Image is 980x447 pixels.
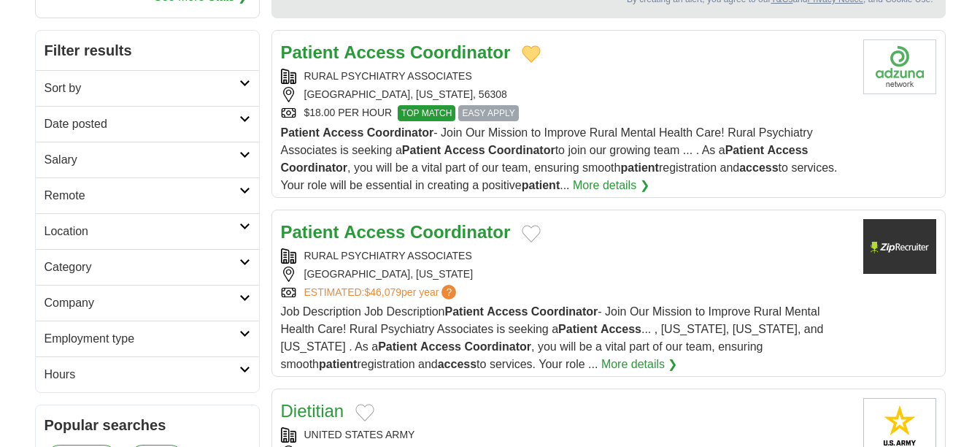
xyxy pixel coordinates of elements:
strong: Patient [281,222,339,242]
h2: Popular searches [45,414,250,436]
h2: Salary [45,151,239,169]
button: Add to favorite jobs [522,225,541,242]
strong: Patient [558,323,597,335]
a: Date posted [36,106,259,142]
a: Dietitian [281,401,344,421]
strong: Access [344,222,405,242]
strong: Patient [725,144,764,156]
a: Remote [36,177,259,213]
span: EASY APPLY [458,105,518,121]
h2: Location [45,223,239,240]
h2: Category [45,259,239,276]
strong: Coordinator [531,305,598,318]
h2: Company [45,294,239,312]
h2: Hours [45,366,239,383]
div: [GEOGRAPHIC_DATA], [US_STATE] [281,267,852,282]
strong: Coordinator [367,126,434,139]
a: More details ❯ [601,356,678,373]
strong: Coordinator [410,42,510,62]
span: - Join Our Mission to Improve Rural Mental Health Care! Rural Psychiatry Associates is seeking a ... [281,126,838,191]
strong: Coordinator [464,340,531,353]
a: Employment type [36,321,259,356]
div: $18.00 PER HOUR [281,105,852,121]
div: [GEOGRAPHIC_DATA], [US_STATE], 56308 [281,87,852,102]
a: Category [36,249,259,285]
div: RURAL PSYCHIATRY ASSOCIATES [281,69,852,84]
a: More details ❯ [573,177,649,194]
a: Patient Access Coordinator [281,42,511,62]
img: Company logo [863,39,936,94]
a: ESTIMATED:$46,079per year? [304,285,460,300]
strong: Patient [445,305,484,318]
strong: Access [444,144,485,156]
img: Company logo [863,219,936,274]
strong: Access [601,323,641,335]
strong: Access [323,126,363,139]
strong: Patient [281,126,320,139]
span: TOP MATCH [398,105,455,121]
a: Hours [36,356,259,392]
strong: Coordinator [410,222,510,242]
a: Location [36,213,259,249]
button: Add to favorite jobs [522,45,541,63]
strong: Coordinator [488,144,555,156]
h2: Sort by [45,80,239,97]
strong: Access [487,305,528,318]
strong: access [438,358,477,370]
h2: Date posted [45,115,239,133]
strong: Access [344,42,405,62]
strong: access [739,161,778,174]
h2: Filter results [36,31,259,70]
strong: Patient [378,340,417,353]
a: Salary [36,142,259,177]
strong: patient [319,358,357,370]
button: Add to favorite jobs [355,404,374,421]
a: UNITED STATES ARMY [304,429,415,440]
h2: Employment type [45,330,239,348]
strong: Coordinator [281,161,348,174]
a: Patient Access Coordinator [281,222,511,242]
a: Company [36,285,259,321]
div: RURAL PSYCHIATRY ASSOCIATES [281,248,852,264]
span: $46,079 [364,286,401,298]
strong: Patient [402,144,441,156]
strong: patient [522,179,560,191]
span: ? [441,285,456,299]
strong: Patient [281,42,339,62]
h2: Remote [45,187,239,205]
a: Sort by [36,70,259,106]
strong: patient [620,161,658,174]
span: Job Description Job Description - Join Our Mission to Improve Rural Mental Health Care! Rural Psy... [281,305,824,370]
strong: Access [767,144,808,156]
strong: Access [420,340,461,353]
